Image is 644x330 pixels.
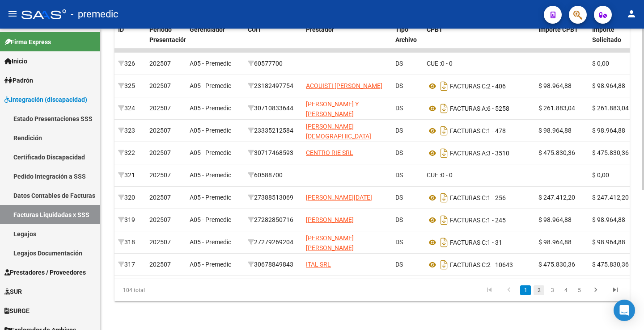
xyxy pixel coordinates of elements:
[149,26,187,43] span: Período Presentación
[4,56,27,66] span: Inicio
[450,150,487,157] span: FACTURAS A:
[560,285,571,295] a: 4
[592,261,629,268] span: $ 475.830,36
[149,60,171,67] span: 202507
[538,127,572,134] span: $ 98.964,88
[190,60,231,67] span: A05 - Premedic
[190,261,231,268] span: A05 - Premedic
[592,104,629,112] span: $ 261.883,04
[118,148,142,158] div: 322
[4,306,30,316] span: SURGE
[538,26,578,33] span: Importe CPBT
[190,238,231,246] span: A05 - Premedic
[118,259,142,270] div: 317
[395,60,403,67] span: DS
[149,216,171,223] span: 202507
[438,124,450,138] i: Descargar documento
[438,191,450,205] i: Descargar documento
[519,283,532,298] li: page 1
[306,194,372,201] span: [PERSON_NAME][DATE]
[7,8,18,19] mat-icon: menu
[118,125,142,136] div: 323
[559,283,572,298] li: page 4
[149,82,171,89] span: 202507
[190,216,231,223] span: A05 - Premedic
[592,149,629,156] span: $ 475.830,36
[395,26,417,43] span: Tipo Archivo
[427,146,531,160] div: 3 - 3510
[118,26,124,33] span: ID
[450,194,487,201] span: FACTURAS C:
[520,285,531,295] a: 1
[395,171,403,179] span: DS
[450,239,487,246] span: FACTURAS C:
[450,83,487,90] span: FACTURAS C:
[306,261,331,268] span: ITAL SRL
[149,127,171,134] span: 202507
[438,258,450,272] i: Descargar documento
[4,267,86,277] span: Prestadores / Proveedores
[248,170,299,180] div: 60588700
[306,234,354,252] span: [PERSON_NAME] [PERSON_NAME]
[538,104,575,112] span: $ 261.883,04
[118,58,142,69] div: 326
[114,279,216,301] div: 104 total
[306,26,334,33] span: Prestador
[306,216,354,223] span: [PERSON_NAME]
[4,95,87,104] span: Integración (discapacidad)
[186,20,244,59] datatable-header-cell: Gerenciador
[118,170,142,180] div: 321
[450,127,487,134] span: FACTURAS C:
[392,20,423,59] datatable-header-cell: Tipo Archivo
[4,75,33,85] span: Padrón
[306,100,359,118] span: [PERSON_NAME] Y [PERSON_NAME]
[395,104,403,112] span: DS
[190,149,231,156] span: A05 - Premedic
[190,194,231,201] span: A05 - Premedic
[118,237,142,247] div: 318
[118,192,142,203] div: 320
[547,285,558,295] a: 3
[248,192,299,203] div: 27388513069
[149,149,171,156] span: 202507
[395,127,403,134] span: DS
[427,235,531,250] div: 1 - 31
[190,82,231,89] span: A05 - Premedic
[248,215,299,225] div: 27282850716
[587,285,604,295] a: go to next page
[248,26,262,33] span: CUIT
[427,170,531,180] div: 0 - 0
[534,285,544,295] a: 2
[395,238,403,246] span: DS
[546,283,559,298] li: page 3
[149,104,171,112] span: 202507
[538,82,572,89] span: $ 98.964,88
[592,216,625,223] span: $ 98.964,88
[427,171,441,179] span: CUE :
[395,261,403,268] span: DS
[438,213,450,227] i: Descargar documento
[614,300,635,321] div: Open Intercom Messenger
[248,148,299,158] div: 30717468593
[481,285,498,295] a: go to first page
[589,20,642,59] datatable-header-cell: Importe Solicitado
[248,103,299,113] div: 30710833644
[395,82,403,89] span: DS
[118,103,142,113] div: 324
[607,285,624,295] a: go to last page
[592,82,625,89] span: $ 98.964,88
[438,235,450,250] i: Descargar documento
[427,60,441,67] span: CUE :
[149,194,171,201] span: 202507
[423,20,535,59] datatable-header-cell: CPBT
[538,149,575,156] span: $ 475.830,36
[306,149,353,156] span: CENTRO RIE SRL
[190,104,231,112] span: A05 - Premedic
[149,261,171,268] span: 202507
[146,20,186,59] datatable-header-cell: Período Presentación
[592,127,625,134] span: $ 98.964,88
[532,283,546,298] li: page 2
[427,124,531,138] div: 1 - 478
[592,238,625,246] span: $ 98.964,88
[395,194,403,201] span: DS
